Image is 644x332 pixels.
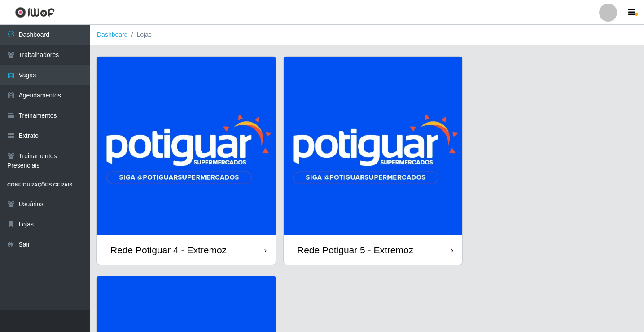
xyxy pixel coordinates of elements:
[128,30,152,40] li: Lojas
[90,25,644,45] nav: breadcrumb
[284,57,462,235] img: cardImg
[110,244,227,256] div: Rede Potiguar 4 - Extremoz
[297,244,413,256] div: Rede Potiguar 5 - Extremoz
[97,31,128,38] a: Dashboard
[97,57,276,235] img: cardImg
[284,57,462,265] a: Rede Potiguar 5 - Extremoz
[97,57,276,265] a: Rede Potiguar 4 - Extremoz
[15,7,55,18] img: CoreUI Logo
